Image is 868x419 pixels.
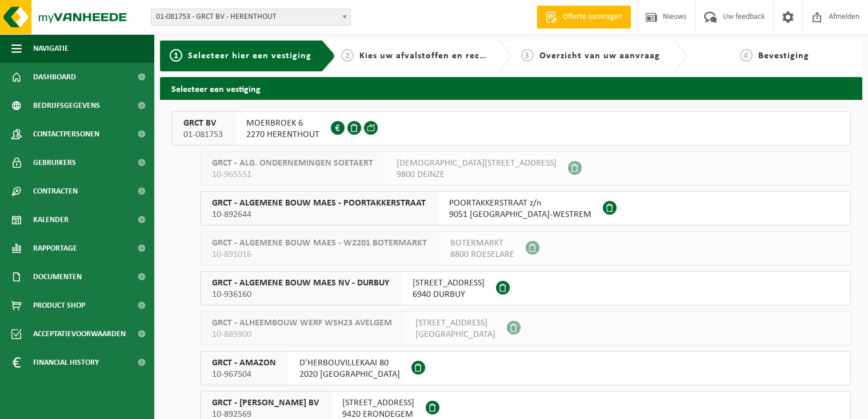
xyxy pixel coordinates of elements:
[160,77,862,99] h2: Selecteer een vestiging
[33,148,76,177] span: Gebruikers
[171,111,851,146] button: GRCT BV 01-081753 MOERBROEK 62270 HERENTHOUT
[212,277,389,289] span: GRCT - ALGEMENE BOUW MAES NV - DURBUY
[33,234,77,263] span: Rapportage
[449,198,591,209] span: POORTAKKERSTRAAT z/n
[299,369,400,380] span: 2020 [GEOGRAPHIC_DATA]
[212,158,373,169] span: GRCT - ALG. ONDERNEMINGEN SOETAERT
[212,357,276,369] span: GRCT - AMAZON
[537,6,631,29] a: Offerte aanvragen
[415,317,495,329] span: [STREET_ADDRESS]
[200,271,851,305] button: GRCT - ALGEMENE BOUW MAES NV - DURBUY 10-936160 [STREET_ADDRESS]6940 DURBUY
[539,51,660,61] span: Overzicht van uw aanvraag
[33,348,99,377] span: Financial History
[212,289,389,300] span: 10-936160
[183,118,223,129] span: GRCT BV
[33,320,126,348] span: Acceptatievoorwaarden
[212,249,427,260] span: 10-891016
[246,129,319,140] span: 2270 HERENTHOUT
[449,209,591,220] span: 9051 [GEOGRAPHIC_DATA]-WESTREM
[450,237,514,249] span: BOTERMARKT
[33,120,99,148] span: Contactpersonen
[33,177,78,206] span: Contracten
[212,198,426,209] span: GRCT - ALGEMENE BOUW MAES - POORTAKKERSTRAAT
[560,11,625,23] span: Offerte aanvragen
[212,397,319,409] span: GRCT - [PERSON_NAME] BV
[413,289,485,300] span: 6940 DURBUY
[415,329,495,340] span: [GEOGRAPHIC_DATA]
[246,118,319,129] span: MOERBROEK 6
[397,169,557,180] span: 9800 DEINZE
[33,34,69,63] span: Navigatie
[170,49,182,62] span: 1
[521,49,534,62] span: 3
[359,51,517,61] span: Kies uw afvalstoffen en recipiënten
[200,191,851,225] button: GRCT - ALGEMENE BOUW MAES - POORTAKKERSTRAAT 10-892644 POORTAKKERSTRAAT z/n9051 [GEOGRAPHIC_DATA]...
[413,277,485,289] span: [STREET_ADDRESS]
[299,357,400,369] span: D'HERBOUVILLEKAAI 80
[212,209,426,220] span: 10-892644
[33,206,69,234] span: Kalender
[188,51,311,61] span: Selecteer hier een vestiging
[212,329,392,340] span: 10-885900
[33,263,82,291] span: Documenten
[212,169,373,180] span: 10-965551
[33,63,76,91] span: Dashboard
[740,49,753,62] span: 4
[342,397,414,409] span: [STREET_ADDRESS]
[212,369,276,380] span: 10-967504
[397,158,557,169] span: [DEMOGRAPHIC_DATA][STREET_ADDRESS]
[450,249,514,260] span: 8800 ROESELARE
[33,291,85,320] span: Product Shop
[212,237,427,249] span: GRCT - ALGEMENE BOUW MAES - W2201 BOTERMARKT
[212,317,392,329] span: GRCT - ALHEEMBOUW WERF WSH23 AVELGEM
[200,351,851,385] button: GRCT - AMAZON 10-967504 D'HERBOUVILLEKAAI 802020 [GEOGRAPHIC_DATA]
[151,9,350,25] span: 01-081753 - GRCT BV - HERENTHOUT
[341,49,354,62] span: 2
[758,51,809,61] span: Bevestiging
[33,91,100,120] span: Bedrijfsgegevens
[151,9,351,26] span: 01-081753 - GRCT BV - HERENTHOUT
[183,129,223,140] span: 01-081753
